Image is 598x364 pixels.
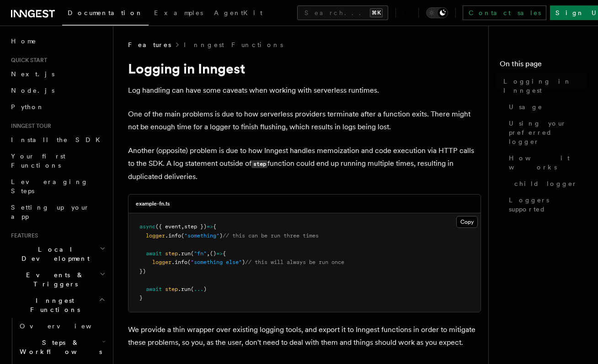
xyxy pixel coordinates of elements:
span: Documentation [68,9,143,16]
a: Examples [149,3,208,25]
span: , [207,250,210,257]
a: child logger [511,175,587,192]
a: Leveraging Steps [7,174,107,199]
a: Next.js [7,66,107,82]
span: ( [187,259,191,265]
button: Events & Triggers [7,267,107,292]
kbd: ⌘K [370,8,383,17]
span: ) [203,286,207,292]
p: One of the main problems is due to how serverless providers terminate after a function exits. The... [128,108,481,133]
span: Overview [20,322,114,330]
span: Leveraging Steps [11,178,88,195]
span: Examples [154,9,203,16]
a: Overview [16,318,107,334]
span: }) [139,268,146,274]
span: Usage [509,102,543,111]
a: Logging in Inngest [500,73,587,99]
a: AgentKit [208,3,268,25]
a: Python [7,99,107,115]
span: ( [191,250,194,257]
span: ... [194,286,203,292]
span: step [165,250,178,257]
h4: On this page [500,58,587,73]
span: Features [7,232,38,239]
span: "something" [184,232,219,239]
span: .info [165,232,181,239]
button: Search...⌘K [297,5,388,20]
p: Log handling can have some caveats when working with serverless runtimes. [128,84,481,97]
button: Local Development [7,241,107,267]
code: step [251,160,267,168]
span: { [213,223,216,230]
a: Loggers supported [505,192,587,217]
span: ( [191,286,194,292]
span: ( [181,232,184,239]
h1: Logging in Inngest [128,60,481,77]
span: Quick start [7,57,47,64]
span: ) [219,232,223,239]
a: Contact sales [463,5,546,20]
span: Python [11,103,44,111]
a: Setting up your app [7,199,107,225]
button: Copy [456,216,478,228]
span: Home [11,37,37,46]
span: await [146,286,162,292]
span: "fn" [194,250,207,257]
span: Logging in Inngest [503,77,587,95]
span: .run [178,250,191,257]
span: .info [171,259,187,265]
span: step [165,286,178,292]
span: AgentKit [214,9,262,16]
button: Inngest Functions [7,292,107,318]
span: Node.js [11,87,54,94]
span: Events & Triggers [7,270,100,289]
span: => [216,250,223,257]
a: Using your preferred logger [505,115,587,150]
a: Usage [505,99,587,115]
span: { [223,250,226,257]
span: // this will always be run once [245,259,344,265]
span: // this can be run three times [223,232,319,239]
p: Another (opposite) problem is due to how Inngest handles memoization and code execution via HTTP ... [128,144,481,183]
p: We provide a thin wrapper over existing logging tools, and export it to Inngest functions in orde... [128,323,481,349]
a: Documentation [62,3,149,26]
button: Steps & Workflows [16,334,107,360]
span: step }) [184,223,207,230]
span: } [139,295,143,301]
a: Node.js [7,82,107,99]
span: "something else" [191,259,242,265]
a: Your first Functions [7,148,107,174]
span: Setting up your app [11,204,90,220]
span: async [139,223,155,230]
span: Loggers supported [509,195,587,214]
span: logger [152,259,171,265]
span: await [146,250,162,257]
a: Home [7,33,107,49]
span: ) [242,259,245,265]
span: Local Development [7,245,100,263]
a: How it works [505,150,587,175]
span: ({ event [155,223,181,230]
button: Toggle dark mode [426,7,448,18]
span: Inngest tour [7,122,51,130]
span: , [181,223,184,230]
span: => [207,223,213,230]
span: Next.js [11,70,54,78]
span: child logger [514,179,577,188]
a: Inngest Functions [184,40,283,49]
span: Steps & Workflows [16,338,102,356]
span: Using your preferred logger [509,119,587,146]
span: Inngest Functions [7,296,99,314]
span: logger [146,232,165,239]
h3: example-fn.ts [136,200,170,207]
span: How it works [509,153,587,172]
span: Install the SDK [11,136,106,143]
span: .run [178,286,191,292]
span: () [210,250,216,257]
span: Features [128,40,171,49]
a: Install the SDK [7,132,107,148]
span: Your first Functions [11,153,65,169]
